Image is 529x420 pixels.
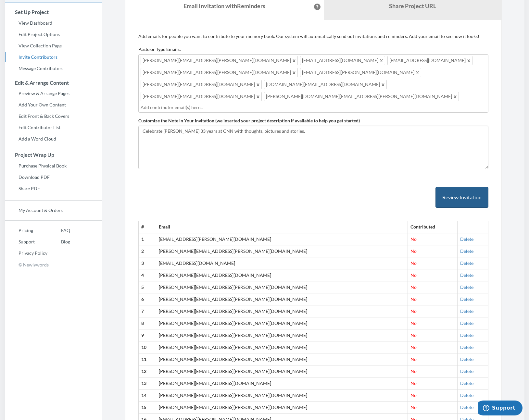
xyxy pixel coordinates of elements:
iframe: Opens a widget where you can chat to one of our agents [478,401,523,417]
a: Add Your Own Content [5,100,102,110]
button: Review Invitation [435,187,488,208]
a: Delete [460,272,473,278]
span: No [410,332,417,338]
span: [PERSON_NAME][EMAIL_ADDRESS][PERSON_NAME][DOMAIN_NAME] [141,56,298,65]
th: 2 [138,245,156,257]
span: [EMAIL_ADDRESS][DOMAIN_NAME] [300,56,385,65]
h3: Set Up Project [5,9,102,15]
a: Blog [47,237,70,247]
span: No [410,248,417,254]
a: Delete [460,332,473,338]
a: Delete [460,404,473,410]
td: [PERSON_NAME][EMAIL_ADDRESS][DOMAIN_NAME] [156,377,408,389]
a: Share PDF [5,184,102,193]
a: View Collection Page [5,41,102,51]
p: Add emails for people you want to contribute to your memory book. Our system will automatically s... [138,33,488,40]
h3: Edit & Arrange Content [5,80,102,86]
span: [PERSON_NAME][EMAIL_ADDRESS][DOMAIN_NAME] [141,80,262,89]
input: Add contributor email(s) here... [141,104,486,111]
a: Pricing [5,226,47,235]
td: [PERSON_NAME][EMAIL_ADDRESS][PERSON_NAME][DOMAIN_NAME] [156,389,408,401]
a: Delete [460,284,473,290]
a: Delete [460,368,473,374]
a: My Account & Orders [5,205,102,215]
b: Share Project URL [389,2,436,9]
th: # [138,221,156,233]
a: Privacy Policy [5,248,47,258]
a: Delete [460,344,473,350]
th: Contributed [408,221,457,233]
th: 5 [138,281,156,293]
a: Edit Project Options [5,30,102,39]
td: [PERSON_NAME][EMAIL_ADDRESS][PERSON_NAME][DOMAIN_NAME] [156,341,408,353]
td: [PERSON_NAME][EMAIL_ADDRESS][PERSON_NAME][DOMAIN_NAME] [156,353,408,365]
p: © Newlywords [5,260,102,270]
th: 13 [138,377,156,389]
a: Delete [460,248,473,254]
th: Email [156,221,408,233]
strong: Email Invitation with Reminders [183,2,265,9]
th: 8 [138,317,156,329]
th: 12 [138,365,156,377]
span: [PERSON_NAME][DOMAIN_NAME][EMAIL_ADDRESS][PERSON_NAME][DOMAIN_NAME] [264,92,459,101]
span: No [410,308,417,314]
th: 3 [138,257,156,269]
span: No [410,392,417,398]
span: No [410,236,417,242]
th: 7 [138,305,156,317]
a: Purchase Physical Book [5,161,102,171]
th: 6 [138,293,156,305]
span: [EMAIL_ADDRESS][PERSON_NAME][DOMAIN_NAME] [300,68,421,77]
th: 9 [138,329,156,341]
a: Delete [460,392,473,398]
a: Edit Front & Back Covers [5,111,102,121]
a: Add a Word Cloud [5,134,102,144]
th: 1 [138,233,156,245]
span: [EMAIL_ADDRESS][DOMAIN_NAME] [387,56,472,65]
th: 15 [138,401,156,414]
a: FAQ [47,226,70,235]
span: [PERSON_NAME][EMAIL_ADDRESS][DOMAIN_NAME] [141,92,262,101]
td: [EMAIL_ADDRESS][PERSON_NAME][DOMAIN_NAME] [156,233,408,245]
span: No [410,296,417,302]
td: [PERSON_NAME][EMAIL_ADDRESS][PERSON_NAME][DOMAIN_NAME] [156,401,408,414]
td: [PERSON_NAME][EMAIL_ADDRESS][PERSON_NAME][DOMAIN_NAME] [156,281,408,293]
a: Edit Contributor List [5,123,102,132]
span: No [410,320,417,326]
a: Delete [460,320,473,326]
span: No [410,380,417,386]
label: Paste or Type Emails: [138,46,181,53]
span: [DOMAIN_NAME][EMAIL_ADDRESS][DOMAIN_NAME] [264,80,387,89]
td: [PERSON_NAME][EMAIL_ADDRESS][PERSON_NAME][DOMAIN_NAME] [156,317,408,329]
span: No [410,356,417,362]
span: [PERSON_NAME][EMAIL_ADDRESS][PERSON_NAME][DOMAIN_NAME] [141,68,298,77]
td: [PERSON_NAME][EMAIL_ADDRESS][PERSON_NAME][DOMAIN_NAME] [156,305,408,317]
span: No [410,272,417,278]
a: Download PDF [5,172,102,182]
a: Invite Contributors [5,52,102,62]
td: [PERSON_NAME][EMAIL_ADDRESS][PERSON_NAME][DOMAIN_NAME] [156,329,408,341]
a: View Dashboard [5,18,102,28]
a: Message Contributors [5,64,102,73]
a: Delete [460,296,473,302]
th: 14 [138,389,156,401]
a: Delete [460,380,473,386]
th: 10 [138,341,156,353]
a: Preview & Arrange Pages [5,89,102,98]
td: [PERSON_NAME][EMAIL_ADDRESS][PERSON_NAME][DOMAIN_NAME] [156,293,408,305]
span: No [410,404,417,410]
a: Delete [460,260,473,266]
td: [PERSON_NAME][EMAIL_ADDRESS][PERSON_NAME][DOMAIN_NAME] [156,245,408,257]
span: No [410,260,417,266]
td: [PERSON_NAME][EMAIL_ADDRESS][PERSON_NAME][DOMAIN_NAME] [156,365,408,377]
span: No [410,344,417,350]
label: Customize the Note in Your Invitation (we inserted your project description if available to help ... [138,117,360,124]
td: [PERSON_NAME][EMAIL_ADDRESS][DOMAIN_NAME] [156,269,408,281]
a: Delete [460,308,473,314]
textarea: Celebrate [PERSON_NAME] 33 years at CNN with thoughts, pictures and stories. [138,126,488,169]
th: 4 [138,269,156,281]
th: 11 [138,353,156,365]
h3: Project Wrap Up [5,152,102,158]
td: [EMAIL_ADDRESS][DOMAIN_NAME] [156,257,408,269]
